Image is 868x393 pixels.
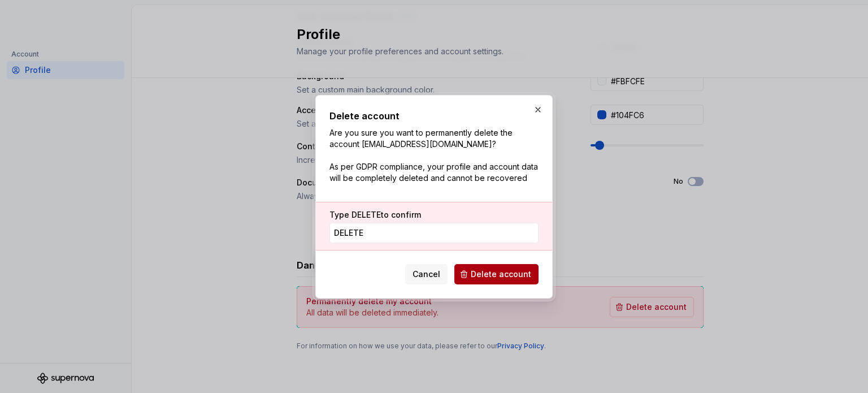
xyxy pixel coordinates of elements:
h2: Delete account [329,109,539,123]
label: Type to confirm [329,209,421,221]
span: Delete account [471,269,531,280]
span: Cancel [413,269,440,280]
p: Are you sure you want to permanently delete the account [EMAIL_ADDRESS][DOMAIN_NAME]? As per GDPR... [329,127,539,184]
input: DELETE [329,223,539,243]
button: Cancel [405,264,448,284]
button: Delete account [454,264,539,284]
span: DELETE [351,210,381,219]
